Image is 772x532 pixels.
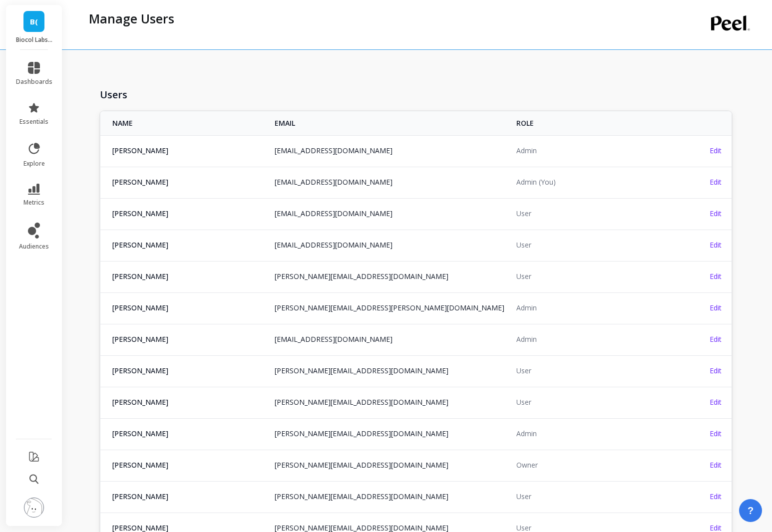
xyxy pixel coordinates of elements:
[112,397,263,407] span: [PERSON_NAME]
[275,209,392,218] a: [EMAIL_ADDRESS][DOMAIN_NAME]
[710,397,722,407] span: Edit
[710,177,722,187] span: Edit
[275,397,448,407] a: [PERSON_NAME][EMAIL_ADDRESS][DOMAIN_NAME]
[510,135,675,166] td: Admin
[19,243,49,251] span: audiences
[19,118,48,126] span: essentials
[275,429,448,438] a: [PERSON_NAME][EMAIL_ADDRESS][DOMAIN_NAME]
[510,418,675,449] td: Admin
[23,199,44,207] span: metrics
[112,146,263,156] span: [PERSON_NAME]
[510,450,675,480] td: Owner
[710,271,722,281] span: Edit
[275,334,392,344] a: [EMAIL_ADDRESS][DOMAIN_NAME]
[275,146,392,155] a: [EMAIL_ADDRESS][DOMAIN_NAME]
[710,492,722,501] span: Edit
[112,177,263,187] span: [PERSON_NAME]
[30,16,38,27] span: B(
[710,460,722,470] span: Edit
[510,230,675,260] td: User
[112,429,263,439] span: [PERSON_NAME]
[112,334,263,344] span: [PERSON_NAME]
[275,303,504,312] a: [PERSON_NAME][EMAIL_ADDRESS][PERSON_NAME][DOMAIN_NAME]
[112,303,263,313] span: [PERSON_NAME]
[710,146,722,155] span: Edit
[112,460,263,470] span: [PERSON_NAME]
[710,303,722,312] span: Edit
[510,355,675,386] td: User
[112,209,263,219] span: [PERSON_NAME]
[510,111,675,135] th: ROLE
[112,492,263,502] span: [PERSON_NAME]
[112,240,263,250] span: [PERSON_NAME]
[100,111,269,135] th: NAME
[275,177,392,187] a: [EMAIL_ADDRESS][DOMAIN_NAME]
[89,10,174,27] p: Manage Users
[710,209,722,218] span: Edit
[710,240,722,250] span: Edit
[748,504,754,518] span: ?
[275,271,448,281] a: [PERSON_NAME][EMAIL_ADDRESS][DOMAIN_NAME]
[710,366,722,375] span: Edit
[16,36,52,44] p: Biocol Labs (US)
[510,167,675,197] td: Admin (You)
[510,261,675,291] td: User
[275,460,448,470] a: [PERSON_NAME][EMAIL_ADDRESS][DOMAIN_NAME]
[710,334,722,344] span: Edit
[510,292,675,323] td: Admin
[100,88,732,102] h1: Users
[510,387,675,417] td: User
[710,429,722,438] span: Edit
[510,198,675,229] td: User
[23,160,45,168] span: explore
[275,240,392,250] a: [EMAIL_ADDRESS][DOMAIN_NAME]
[112,366,263,376] span: [PERSON_NAME]
[739,499,762,522] button: ?
[269,111,510,135] th: EMAIL
[510,481,675,512] td: User
[275,366,448,375] a: [PERSON_NAME][EMAIL_ADDRESS][DOMAIN_NAME]
[275,492,448,501] a: [PERSON_NAME][EMAIL_ADDRESS][DOMAIN_NAME]
[24,498,44,518] img: profile picture
[510,324,675,354] td: Admin
[112,271,263,281] span: [PERSON_NAME]
[16,78,52,86] span: dashboards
